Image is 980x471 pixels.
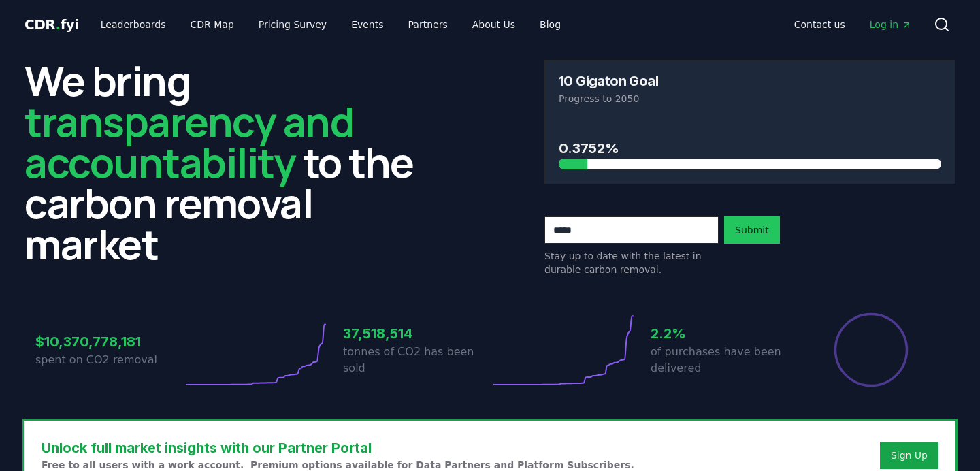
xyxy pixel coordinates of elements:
[783,12,856,37] a: Contact us
[783,12,923,37] nav: Main
[24,16,79,33] span: CDR fyi
[559,74,658,88] h3: 10 Gigaton Goal
[651,344,798,376] p: of purchases have been delivered
[35,352,182,368] p: spent on CO2 removal
[891,449,928,462] a: Sign Up
[559,138,941,159] h3: 0.3752%
[343,323,490,344] h3: 37,518,514
[340,12,394,37] a: Events
[35,331,182,352] h3: $10,370,778,181
[24,60,436,264] h2: We bring to the carbon removal market
[461,12,526,37] a: About Us
[544,249,719,276] p: Stay up to date with the latest in durable carbon removal.
[56,16,61,33] span: .
[833,312,909,388] div: Percentage of sales delivered
[90,12,177,37] a: Leaderboards
[529,12,572,37] a: Blog
[24,15,79,34] a: CDR.fyi
[651,323,798,344] h3: 2.2%
[343,344,490,376] p: tonnes of CO2 has been sold
[248,12,338,37] a: Pricing Survey
[180,12,245,37] a: CDR Map
[90,12,572,37] nav: Main
[880,442,938,469] button: Sign Up
[724,216,780,244] button: Submit
[870,18,912,31] span: Log in
[42,438,634,458] h3: Unlock full market insights with our Partner Portal
[859,12,923,37] a: Log in
[559,92,941,105] p: Progress to 2050
[24,93,353,190] span: transparency and accountability
[397,12,459,37] a: Partners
